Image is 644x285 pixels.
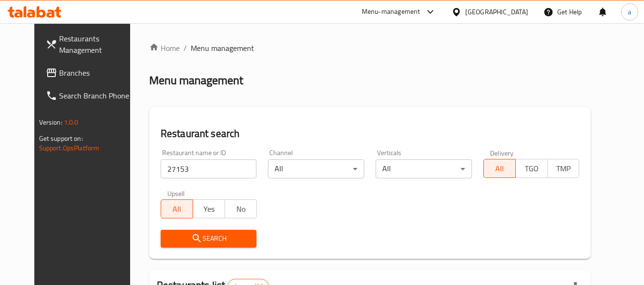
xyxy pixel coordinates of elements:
span: Restaurants Management [59,33,134,56]
button: All [161,199,193,218]
button: TGO [515,159,548,178]
h2: Restaurant search [161,127,580,141]
span: Yes [197,202,221,216]
label: Delivery [490,149,514,156]
nav: breadcrumb [149,42,591,54]
span: Version: [39,116,62,128]
label: Upsell [167,190,185,197]
span: Search Branch Phone [59,90,134,101]
h2: Menu management [149,73,243,88]
span: Get support on: [39,132,83,145]
span: 1.0.0 [64,116,79,128]
span: Search [168,233,249,245]
span: No [229,202,253,216]
div: Menu-management [362,6,420,18]
button: No [225,199,257,218]
span: All [165,202,189,216]
a: Search Branch Phone [38,84,142,107]
a: Restaurants Management [38,27,142,61]
span: a [628,7,631,17]
span: Branches [59,67,134,79]
button: All [483,159,516,178]
a: Support.OpsPlatform [39,142,100,154]
span: All [488,162,512,176]
button: Yes [193,199,225,218]
li: / [184,42,187,54]
div: All [376,159,472,178]
a: Home [149,42,180,54]
a: Branches [38,61,142,84]
span: TMP [552,162,576,176]
button: Search [161,230,257,247]
input: Search for restaurant name or ID.. [161,159,257,178]
span: TGO [520,162,544,176]
span: Menu management [191,42,254,54]
button: TMP [547,159,580,178]
div: All [268,159,364,178]
div: [GEOGRAPHIC_DATA] [465,7,528,17]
